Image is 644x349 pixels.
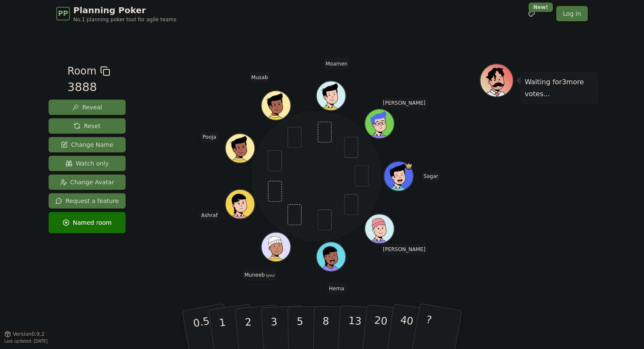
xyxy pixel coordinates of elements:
span: Named room [63,218,112,227]
button: Reveal [49,100,126,115]
div: 3888 [67,79,110,96]
span: Change Avatar [60,178,115,186]
button: Reset [49,118,126,134]
span: Change Name [61,140,113,149]
span: PP [58,9,68,19]
div: New! [529,3,553,12]
button: Named room [49,212,126,233]
a: PPPlanning PokerNo.1 planning poker tool for agile teams [56,4,176,23]
span: Planning Poker [73,4,176,16]
span: Click to change your name [421,170,440,182]
a: Log in [556,6,588,21]
button: Request a feature [49,193,126,209]
button: New! [524,6,539,21]
p: Waiting for 3 more votes... [525,76,595,100]
span: Click to change your name [249,72,270,83]
span: (you) [265,274,275,277]
span: Click to change your name [381,243,428,255]
button: Click to change your avatar [262,233,290,260]
span: Sagar is the host [405,162,412,169]
span: Watch only [66,159,109,168]
span: Click to change your name [323,58,350,70]
button: Watch only [49,156,126,171]
span: Last updated: [DATE] [4,339,48,343]
span: Click to change your name [242,269,277,281]
span: Click to change your name [381,97,428,109]
button: Version0.9.2 [4,331,45,338]
span: Version 0.9.2 [13,331,45,338]
span: Reveal [72,103,102,112]
button: Change Avatar [49,174,126,190]
button: Change Name [49,137,126,152]
span: Click to change your name [327,283,346,295]
span: Click to change your name [199,209,220,221]
span: Request a feature [55,197,119,205]
span: No.1 planning poker tool for agile teams [73,16,176,23]
span: Room [67,63,96,79]
span: Click to change your name [201,131,218,143]
span: Reset [74,122,101,130]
